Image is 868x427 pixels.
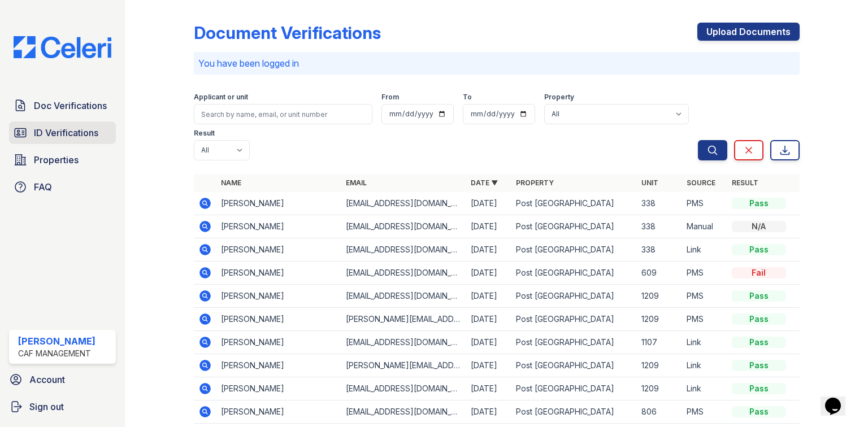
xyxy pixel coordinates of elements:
[821,382,857,416] iframe: chat widget
[511,262,636,285] td: Post [GEOGRAPHIC_DATA]
[732,313,786,325] div: Pass
[732,360,786,371] div: Pass
[732,267,786,278] div: Fail
[466,377,511,400] td: [DATE]
[341,308,466,331] td: [PERSON_NAME][EMAIL_ADDRESS][DOMAIN_NAME]
[194,93,248,102] label: Applicant or unit
[466,400,511,424] td: [DATE]
[511,331,636,354] td: Post [GEOGRAPHIC_DATA]
[341,262,466,285] td: [EMAIL_ADDRESS][DOMAIN_NAME]
[732,290,786,302] div: Pass
[732,198,786,209] div: Pass
[341,400,466,424] td: [EMAIL_ADDRESS][DOMAIN_NAME]
[18,348,96,359] div: CAF Management
[216,354,341,377] td: [PERSON_NAME]
[682,354,727,377] td: Link
[682,238,727,262] td: Link
[216,400,341,424] td: [PERSON_NAME]
[5,368,120,391] a: Account
[341,285,466,308] td: [EMAIL_ADDRESS][DOMAIN_NAME]
[466,285,511,308] td: [DATE]
[471,178,498,187] a: Date ▼
[216,192,341,215] td: [PERSON_NAME]
[682,331,727,354] td: Link
[341,215,466,238] td: [EMAIL_ADDRESS][DOMAIN_NAME]
[687,178,715,187] a: Source
[466,308,511,331] td: [DATE]
[341,377,466,400] td: [EMAIL_ADDRESS][DOMAIN_NAME]
[341,331,466,354] td: [EMAIL_ADDRESS][DOMAIN_NAME]
[637,354,682,377] td: 1209
[29,373,65,386] span: Account
[198,56,795,70] p: You have been logged in
[682,400,727,424] td: PMS
[732,337,786,348] div: Pass
[9,176,116,198] a: FAQ
[18,334,96,348] div: [PERSON_NAME]
[466,238,511,262] td: [DATE]
[216,285,341,308] td: [PERSON_NAME]
[381,93,399,102] label: From
[341,238,466,262] td: [EMAIL_ADDRESS][DOMAIN_NAME]
[637,400,682,424] td: 806
[216,262,341,285] td: [PERSON_NAME]
[5,36,120,58] img: CE_Logo_Blue-a8612792a0a2168367f1c8372b55b34899dd931a85d93a1a3d3e32e68fde9ad4.png
[29,400,64,413] span: Sign out
[511,192,636,215] td: Post [GEOGRAPHIC_DATA]
[732,244,786,255] div: Pass
[697,23,800,41] a: Upload Documents
[34,153,79,167] span: Properties
[466,331,511,354] td: [DATE]
[34,126,98,140] span: ID Verifications
[346,178,367,187] a: Email
[341,192,466,215] td: [EMAIL_ADDRESS][DOMAIN_NAME]
[466,215,511,238] td: [DATE]
[5,395,120,418] a: Sign out
[637,377,682,400] td: 1209
[463,93,472,102] label: To
[34,180,52,194] span: FAQ
[516,178,554,187] a: Property
[216,215,341,238] td: [PERSON_NAME]
[216,331,341,354] td: [PERSON_NAME]
[637,238,682,262] td: 338
[341,354,466,377] td: [PERSON_NAME][EMAIL_ADDRESS][DOMAIN_NAME]
[637,215,682,238] td: 338
[194,23,381,43] div: Document Verifications
[466,192,511,215] td: [DATE]
[682,377,727,400] td: Link
[732,406,786,417] div: Pass
[511,377,636,400] td: Post [GEOGRAPHIC_DATA]
[9,121,116,144] a: ID Verifications
[511,308,636,331] td: Post [GEOGRAPHIC_DATA]
[732,178,758,187] a: Result
[682,308,727,331] td: PMS
[194,129,215,138] label: Result
[511,238,636,262] td: Post [GEOGRAPHIC_DATA]
[637,285,682,308] td: 1209
[9,94,116,117] a: Doc Verifications
[466,354,511,377] td: [DATE]
[682,262,727,285] td: PMS
[194,104,372,124] input: Search by name, email, or unit number
[511,354,636,377] td: Post [GEOGRAPHIC_DATA]
[641,178,658,187] a: Unit
[511,215,636,238] td: Post [GEOGRAPHIC_DATA]
[682,192,727,215] td: PMS
[511,400,636,424] td: Post [GEOGRAPHIC_DATA]
[221,178,241,187] a: Name
[637,308,682,331] td: 1209
[9,149,116,171] a: Properties
[34,99,107,112] span: Doc Verifications
[216,238,341,262] td: [PERSON_NAME]
[732,221,786,232] div: N/A
[544,93,574,102] label: Property
[466,262,511,285] td: [DATE]
[216,308,341,331] td: [PERSON_NAME]
[216,377,341,400] td: [PERSON_NAME]
[637,262,682,285] td: 609
[637,331,682,354] td: 1107
[637,192,682,215] td: 338
[511,285,636,308] td: Post [GEOGRAPHIC_DATA]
